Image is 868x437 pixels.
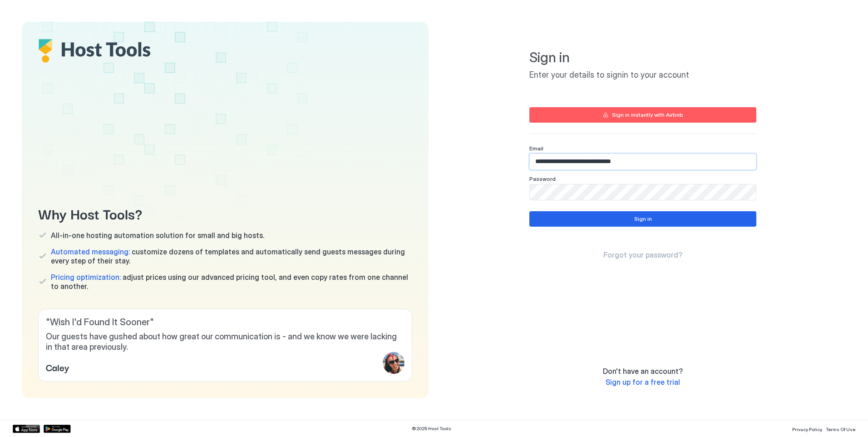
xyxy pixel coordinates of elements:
[412,426,451,432] span: © 2025 Host Tools
[826,427,855,432] span: Terms Of Use
[530,154,756,169] input: Input Field
[529,175,556,182] span: Password
[46,317,404,328] span: " Wish I'd Found It Sooner "
[51,231,264,240] span: All-in-one hosting automation solution for small and big hosts.
[383,352,404,374] div: profile
[51,247,130,256] span: Automated messaging:
[529,145,543,152] span: Email
[603,250,682,260] a: Forgot your password?
[634,215,652,223] div: Sign in
[529,107,756,123] button: Sign in instantly with Airbnb
[612,111,683,119] div: Sign in instantly with Airbnb
[46,332,404,352] span: Our guests have gushed about how great our communication is - and we know we were lacking in that...
[530,184,756,200] input: Input Field
[606,377,680,387] a: Sign up for a free trial
[51,247,412,265] span: customize dozens of templates and automatically send guests messages during every step of their s...
[44,425,71,433] a: Google Play Store
[51,273,412,291] span: adjust prices using our advanced pricing tool, and even copy rates from one channel to another.
[46,360,69,374] span: Caley
[9,406,31,428] iframe: Intercom live chat
[826,424,855,433] a: Terms Of Use
[792,424,822,433] a: Privacy Policy
[603,367,683,376] span: Don't have an account?
[51,273,121,282] span: Pricing optimization:
[529,49,756,66] span: Sign in
[603,250,682,259] span: Forgot your password?
[13,425,40,433] a: App Store
[529,211,756,227] button: Sign in
[606,377,680,387] span: Sign up for a free trial
[38,203,412,223] span: Why Host Tools?
[529,70,756,80] span: Enter your details to signin to your account
[792,427,822,432] span: Privacy Policy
